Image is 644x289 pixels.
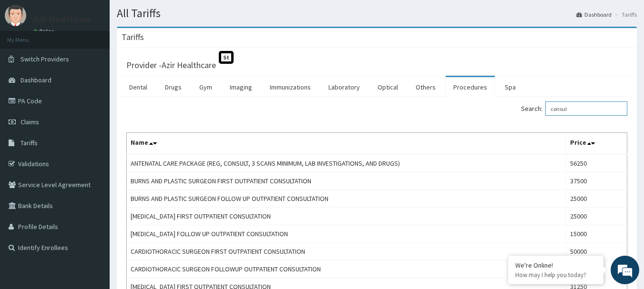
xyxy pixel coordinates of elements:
[127,154,566,172] td: ANTENATAL CARE PACKAGE (REG, CONSULT, 3 SCANS MINIMUM, LAB INVESTIGATIONS, AND DRUGS)
[50,53,160,66] div: Chat with us now
[408,77,443,97] a: Others
[521,101,627,116] label: Search:
[127,260,566,278] td: CARDIOTHORACIC SURGEON FOLLOWUP OUTPATIENT CONSULTATION
[545,101,627,116] input: Search:
[576,10,612,19] a: Dashboard
[20,118,39,126] span: Claims
[122,33,144,41] h3: Tariffs
[515,271,596,279] p: How may I help you today?
[127,133,566,155] th: Name
[566,208,627,225] td: 25000
[192,77,220,97] a: Gym
[127,243,566,260] td: CARDIOTHORACIC SURGEON FIRST OUTPATIENT CONSULTATION
[222,77,260,97] a: Imaging
[262,77,318,97] a: Immunizations
[5,190,182,223] textarea: Type your message and hit 'Enter'
[613,10,637,19] li: Tariffs
[122,77,155,97] a: Dental
[127,190,566,208] td: BURNS AND PLASTIC SURGEON FOLLOW UP OUTPATIENT CONSULTATION
[566,243,627,260] td: 50000
[126,61,216,70] h3: Provider - Azir Healthcare
[566,154,627,172] td: 56250
[127,172,566,190] td: BURNS AND PLASTIC SURGEON FIRST OUTPATIENT CONSULTATION
[156,5,179,28] div: Minimize live chat window
[566,190,627,208] td: 25000
[566,172,627,190] td: 37500
[219,51,234,64] span: St
[33,28,56,35] a: Online
[515,261,596,269] div: We're Online!
[20,139,38,147] span: Tariffs
[33,15,91,23] p: Azir Healthcare
[20,76,51,84] span: Dashboard
[321,77,368,97] a: Laboratory
[5,5,26,26] img: User Image
[370,77,406,97] a: Optical
[497,77,523,97] a: Spa
[18,48,39,71] img: d_794563401_company_1708531726252_794563401
[566,133,627,155] th: Price
[127,225,566,243] td: [MEDICAL_DATA] FOLLOW UP OUTPATIENT CONSULTATION
[20,55,69,63] span: Switch Providers
[566,225,627,243] td: 15000
[127,208,566,225] td: [MEDICAL_DATA] FIRST OUTPATIENT CONSULTATION
[55,85,132,181] span: We're online!
[446,77,495,97] a: Procedures
[117,7,637,20] h1: All Tariffs
[157,77,189,97] a: Drugs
